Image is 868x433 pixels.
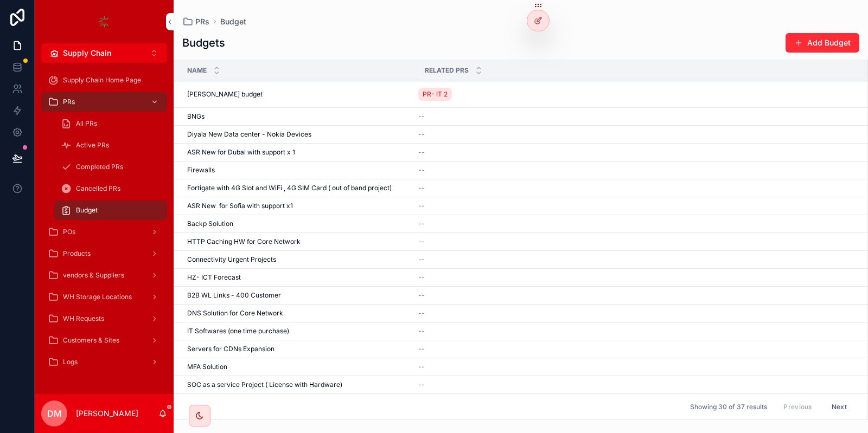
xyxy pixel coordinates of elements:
span: WH Requests [63,314,104,323]
span: Logs [63,358,78,366]
a: Budget [220,16,246,27]
a: PRs [41,92,167,112]
a: POs [41,222,167,242]
span: -- [418,148,425,157]
span: PRs [195,16,209,27]
a: All PRs [54,114,167,133]
span: Products [63,249,91,258]
span: -- [418,219,425,228]
span: Related PRs [425,66,469,75]
a: -- [418,219,854,228]
a: Fortigate with 4G Slot and WiFi , 4G SIM Card ( out of band project) [187,184,412,192]
a: IT Softwares (one time purchase) [187,327,412,335]
span: PR- IT 2 [423,90,448,99]
span: -- [418,345,425,353]
span: BNGs [187,112,205,121]
span: -- [418,273,425,282]
a: Products [41,244,167,263]
span: -- [418,112,425,121]
span: -- [418,363,425,371]
a: -- [418,166,854,175]
a: PRs [182,16,209,27]
span: -- [418,255,425,264]
a: MFA Solution [187,363,412,371]
span: DM [47,407,62,420]
a: DNS Solution for Core Network [187,309,412,318]
img: App logo [95,13,113,30]
span: Fortigate with 4G Slot and WiFi , 4G SIM Card ( out of band project) [187,184,392,192]
a: PR- IT 2 [418,86,854,103]
a: Supply Chain Home Page [41,70,167,90]
a: Firewalls [187,166,412,175]
a: SOC as a service Project ( License with Hardware) [187,380,412,389]
span: ASR New for Sofia with support x1 [187,202,293,210]
span: DNS Solution for Core Network [187,309,283,318]
span: Completed PRs [76,163,123,171]
a: Logs [41,352,167,372]
p: [PERSON_NAME] [76,408,138,419]
a: -- [418,112,854,121]
span: Budget [76,206,98,215]
span: -- [418,166,425,175]
a: -- [418,363,854,371]
span: PRs [63,98,75,106]
span: ASR New for Dubai with support x 1 [187,148,295,157]
span: Firewalls [187,166,215,175]
a: HZ- ICT Forecast [187,273,412,282]
span: -- [418,202,425,210]
a: Servers for CDNs Expansion [187,345,412,353]
a: -- [418,380,854,389]
a: WH Requests [41,309,167,328]
a: [PERSON_NAME] budget [187,90,412,99]
a: Active PRs [54,135,167,155]
a: -- [418,309,854,318]
a: B2B WL Links - 400 Customer [187,291,412,300]
span: Supply Chain Home Page [63,76,141,85]
span: -- [418,237,425,246]
span: [PERSON_NAME] budget [187,90,263,99]
a: vendors & Suppliers [41,266,167,285]
button: Add Budget [786,33,859,53]
span: WH Storage Locations [63,293,132,301]
a: WH Storage Locations [41,287,167,307]
span: -- [418,309,425,318]
a: -- [418,273,854,282]
a: ASR New for Sofia with support x1 [187,202,412,210]
span: HZ- ICT Forecast [187,273,241,282]
span: Supply Chain [63,48,111,59]
a: -- [418,327,854,335]
span: Connectivity Urgent Projects [187,255,276,264]
a: Cancelled PRs [54,179,167,198]
span: Active PRs [76,141,109,150]
span: -- [418,291,425,300]
a: -- [418,148,854,157]
div: scrollable content [35,63,174,386]
a: -- [418,202,854,210]
span: -- [418,184,425,192]
span: -- [418,130,425,139]
span: Servers for CDNs Expansion [187,345,275,353]
span: SOC as a service Project ( License with Hardware) [187,380,342,389]
span: -- [418,327,425,335]
a: -- [418,345,854,353]
a: ASR New for Dubai with support x 1 [187,148,412,157]
span: Diyala New Data center - Nokia Devices [187,130,311,139]
a: PR- IT 2 [418,88,452,101]
span: B2B WL Links - 400 Customer [187,291,281,300]
a: HTTP Caching HW for Core Network [187,237,412,246]
a: Backp Solution [187,219,412,228]
span: Showing 30 of 37 results [690,403,767,411]
span: HTTP Caching HW for Core Network [187,237,301,246]
button: Next [824,398,854,415]
a: -- [418,255,854,264]
a: -- [418,130,854,139]
span: MFA Solution [187,363,227,371]
button: Select Button [41,43,167,63]
span: Cancelled PRs [76,184,120,193]
span: -- [418,380,425,389]
span: Customers & Sites [63,336,119,345]
a: -- [418,291,854,300]
a: BNGs [187,112,412,121]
